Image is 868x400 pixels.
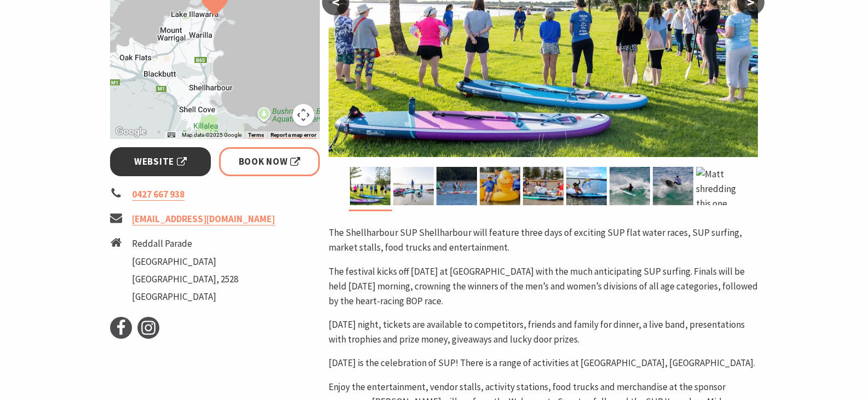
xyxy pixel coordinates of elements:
[292,104,314,126] button: Map camera controls
[480,167,520,205] img: Ducky
[219,147,320,176] a: Book Now
[271,132,317,138] a: Report a map error
[132,236,238,251] li: Reddall Parade
[248,132,264,138] a: Terms (opens in new tab)
[134,154,187,169] span: Website
[239,154,301,169] span: Book Now
[610,167,650,205] img: Kai Bates took the championship in 2024
[110,147,211,176] a: Website
[132,188,185,201] a: 0427 667 938
[566,167,607,205] img: So hippy for our inflatable race!
[168,131,175,139] button: Keyboard shortcuts
[393,167,434,205] img: Peaceful SUP Yoga
[132,289,238,304] li: [GEOGRAPHIC_DATA]
[696,167,737,205] img: Matt shredding this one
[113,125,149,139] img: Google
[132,254,238,269] li: [GEOGRAPHIC_DATA]
[436,167,477,205] img: the 9km racing action
[113,125,149,139] a: Open this area in Google Maps (opens a new window)
[653,167,693,205] img: The hotly contested open men's division
[329,225,758,255] p: The Shellharbour SUP Shellharbour will feature three days of exciting SUP flat water races, SUP s...
[132,213,275,225] a: [EMAIL_ADDRESS][DOMAIN_NAME]
[329,264,758,309] p: The festival kicks off [DATE] at [GEOGRAPHIC_DATA] with the much anticipating SUP surfing. Finals...
[182,132,242,138] span: Map data ©2025 Google
[132,272,238,287] li: [GEOGRAPHIC_DATA], 2528
[329,356,758,370] p: [DATE] is the celebration of SUP! There is a range of activities at [GEOGRAPHIC_DATA], [GEOGRAPHI...
[350,167,390,205] img: Jodie Edwards Welcome to Country
[523,167,564,205] img: Dress up time
[329,317,758,347] p: [DATE] night, tickets are available to competitors, friends and family for dinner, a live band, p...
